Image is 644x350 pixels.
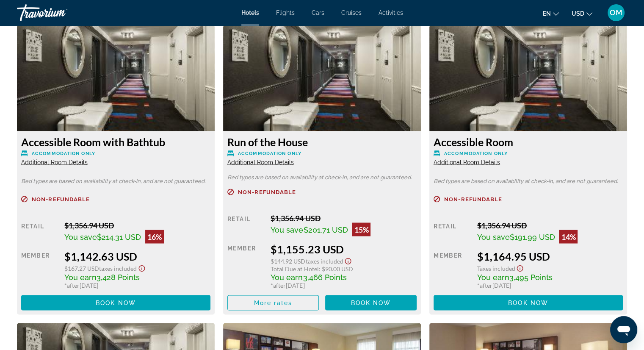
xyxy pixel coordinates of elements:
button: Book now [21,295,210,310]
h3: Run of the House [227,135,417,148]
span: after [273,281,286,289]
button: Show Taxes and Fees disclaimer [515,262,525,272]
h3: Accessible Room with Bathtub [21,135,210,148]
span: You earn [477,272,509,281]
span: Taxes included [477,264,515,272]
button: Change currency [572,7,592,19]
div: 16% [145,230,164,243]
div: 15% [352,222,370,236]
span: You save [64,232,97,241]
span: Total Due at Hotel [271,265,318,272]
span: You earn [64,272,97,281]
span: Accommodation Only [238,150,301,156]
p: Bed types are based on availability at check-in, and are not guaranteed. [21,178,210,184]
span: Non-refundable [444,196,502,202]
span: Book now [351,299,391,306]
h3: Accessible Room [434,135,623,148]
span: Additional Room Details [434,158,500,165]
div: * [DATE] [64,281,210,289]
img: f304e941-ba20-421b-a676-69503da5b67d.jpeg [429,25,627,131]
div: Retail [434,220,470,243]
button: Show Taxes and Fees disclaimer [137,262,147,272]
button: Book now [325,295,417,310]
span: $201.71 USD [303,225,348,234]
div: Member [21,250,58,289]
div: $1,356.94 USD [477,220,623,230]
span: after [479,281,492,289]
div: $1,164.95 USD [477,250,623,262]
div: 14% [559,230,578,243]
div: Retail [227,213,264,236]
img: f304e941-ba20-421b-a676-69503da5b67d.jpeg [223,25,421,131]
div: Member [227,242,264,289]
span: Non-refundable [32,196,90,202]
span: $191.99 USD [509,232,555,241]
div: $1,356.94 USD [271,213,417,222]
span: after [67,281,80,289]
span: Non-refundable [238,189,296,194]
span: 3,428 Points [97,272,140,281]
div: $1,356.94 USD [64,220,210,230]
span: $144.92 USD [271,257,305,264]
div: $1,155.23 USD [271,242,417,255]
div: Retail [21,220,58,243]
p: Bed types are based on availability at check-in, and are not guaranteed. [434,178,623,184]
button: Book now [434,295,623,310]
a: Cruises [341,9,362,16]
span: USD [572,10,584,17]
div: * [DATE] [477,281,623,289]
span: $167.27 USD [64,264,99,272]
span: en [543,10,551,17]
button: Change language [543,7,559,19]
button: User Menu [605,4,627,22]
span: You save [271,225,303,234]
span: Accommodation Only [444,150,508,156]
span: You save [477,232,509,241]
span: OM [610,8,622,17]
div: Member [434,250,470,289]
a: Activities [379,9,403,16]
span: Taxes included [305,257,343,264]
span: Accommodation Only [32,150,95,156]
div: * [DATE] [271,281,417,289]
button: More rates [227,295,319,310]
div: $1,142.63 USD [64,250,210,262]
span: Additional Room Details [21,158,88,165]
iframe: Button to launch messaging window [610,316,637,343]
a: Hotels [241,9,259,16]
a: Cars [312,9,324,16]
span: $214.31 USD [97,232,141,241]
p: Bed types are based on availability at check-in, and are not guaranteed. [227,174,417,180]
span: You earn [271,272,303,281]
a: Flights [276,9,295,16]
span: Book now [508,299,548,306]
span: 3,466 Points [303,272,346,281]
span: Additional Room Details [227,158,294,165]
button: Show Taxes and Fees disclaimer [343,255,353,265]
span: 3,495 Points [509,272,552,281]
a: Travorium [17,2,102,24]
span: Taxes included [99,264,137,272]
span: Book now [96,299,136,306]
img: f304e941-ba20-421b-a676-69503da5b67d.jpeg [17,25,215,131]
div: : $90.00 USD [271,265,417,272]
span: More rates [254,299,293,306]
